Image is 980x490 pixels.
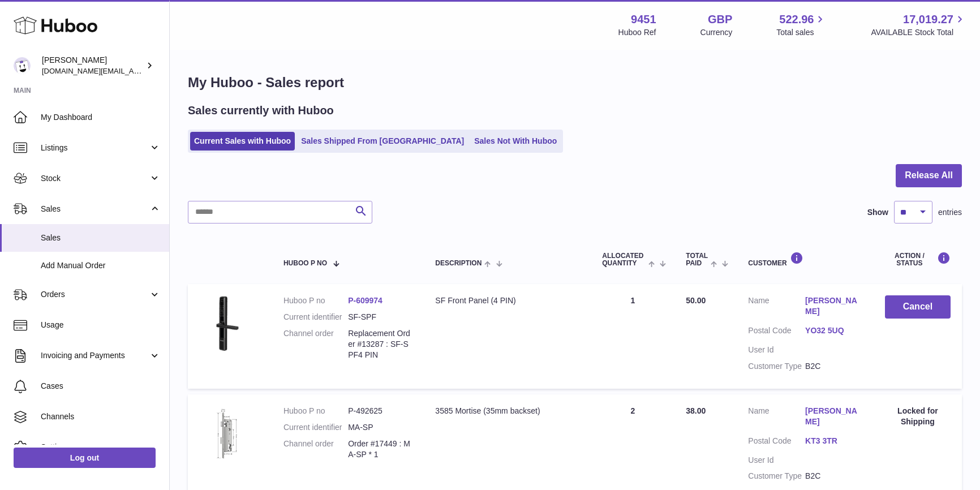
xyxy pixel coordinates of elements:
dd: P-492625 [348,406,412,416]
span: Sales [41,204,149,214]
img: amir.ch@gmail.com [14,57,31,74]
div: Customer [748,252,862,267]
div: [PERSON_NAME] [42,55,144,76]
span: Cases [41,381,161,392]
dt: Channel order [283,328,348,360]
strong: GBP [708,12,732,27]
dd: B2C [805,361,862,372]
img: 1669896661.png [199,295,256,352]
a: [PERSON_NAME] [805,295,862,317]
strong: 9451 [631,12,656,27]
div: Currency [700,27,733,38]
span: Sales [41,233,161,243]
span: Usage [41,320,161,330]
span: AVAILABLE Stock Total [871,27,966,38]
h1: My Huboo - Sales report [188,74,962,92]
span: 50.00 [686,296,706,305]
dt: Current identifier [283,422,348,433]
span: Total sales [776,27,827,38]
a: P-609974 [348,296,382,305]
dt: Huboo P no [283,295,348,306]
div: SF Front Panel (4 PIN) [435,295,579,306]
dd: SF-SPF [348,312,412,323]
dt: Name [748,295,805,320]
button: Cancel [885,295,951,319]
div: 3585 Mortise (35mm backset) [435,406,579,416]
a: 522.96 Total sales [776,12,827,38]
dt: User Id [748,345,805,355]
td: 1 [591,284,674,388]
span: Huboo P no [283,260,327,267]
span: Add Manual Order [41,260,161,271]
img: Lift-to-Lock-Mortise-featured-image.png [199,406,256,462]
a: Current Sales with Huboo [190,132,295,151]
dt: Customer Type [748,471,805,482]
h2: Sales currently with Huboo [188,103,334,118]
dt: Postal Code [748,325,805,339]
span: Settings [41,442,161,453]
dt: Customer Type [748,361,805,372]
span: Orders [41,289,149,300]
a: 17,019.27 AVAILABLE Stock Total [871,12,966,38]
span: Description [435,260,482,267]
dt: Postal Code [748,436,805,449]
span: Stock [41,173,149,184]
dd: Order #17449 : MA-SP * 1 [348,439,412,460]
span: 522.96 [779,12,814,27]
dt: Huboo P no [283,406,348,416]
a: [PERSON_NAME] [805,406,862,427]
div: Huboo Ref [618,27,656,38]
a: Sales Not With Huboo [470,132,561,151]
span: entries [938,207,962,218]
div: Action / Status [885,252,951,267]
a: YO32 5UQ [805,325,862,336]
span: Invoicing and Payments [41,350,149,361]
dt: Channel order [283,439,348,460]
dt: User Id [748,455,805,466]
a: Log out [14,448,156,468]
span: 17,019.27 [903,12,953,27]
dd: B2C [805,471,862,482]
dd: MA-SP [348,422,412,433]
div: Locked for Shipping [885,406,951,427]
a: KT3 3TR [805,436,862,446]
span: [DOMAIN_NAME][EMAIL_ADDRESS][DOMAIN_NAME] [42,66,225,75]
dt: Current identifier [283,312,348,323]
dt: Name [748,406,805,430]
span: My Dashboard [41,112,161,123]
span: ALLOCATED Quantity [602,252,646,267]
label: Show [867,207,888,218]
span: 38.00 [686,406,706,415]
span: Listings [41,143,149,153]
button: Release All [896,164,962,187]
span: Channels [41,411,161,422]
dd: Replacement Order #13287 : SF-SPF4 PIN [348,328,412,360]
a: Sales Shipped From [GEOGRAPHIC_DATA] [297,132,468,151]
span: Total paid [686,252,708,267]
